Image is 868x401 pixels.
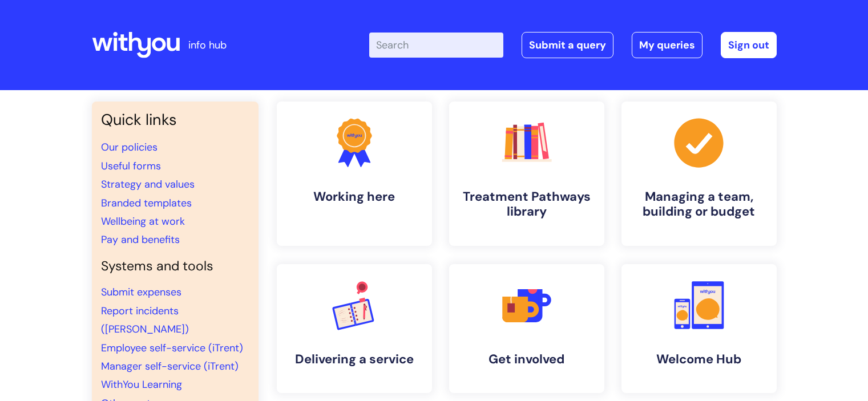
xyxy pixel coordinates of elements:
[101,341,243,355] a: Employee self-service (iTrent)
[101,196,192,210] a: Branded templates
[631,352,768,367] h4: Welcome Hub
[101,285,181,299] a: Submit expenses
[449,102,604,246] a: Treatment Pathways library
[522,32,613,58] a: Submit a query
[101,214,185,228] a: Wellbeing at work
[286,352,423,367] h4: Delivering a service
[101,258,249,274] h4: Systems and tools
[188,36,227,54] p: info hub
[721,32,777,58] a: Sign out
[101,177,195,191] a: Strategy and values
[449,264,604,393] a: Get involved
[631,189,768,220] h4: Managing a team, building or budget
[458,189,595,220] h4: Treatment Pathways library
[621,264,777,393] a: Welcome Hub
[369,32,777,58] div: | -
[632,32,703,58] a: My queries
[277,264,432,393] a: Delivering a service
[101,359,239,373] a: Manager self-service (iTrent)
[101,140,158,154] a: Our policies
[101,304,189,336] a: Report incidents ([PERSON_NAME])
[277,102,432,246] a: Working here
[369,33,503,58] input: Search
[101,159,161,173] a: Useful forms
[621,102,777,246] a: Managing a team, building or budget
[458,352,595,367] h4: Get involved
[101,111,249,129] h3: Quick links
[101,378,182,391] a: WithYou Learning
[101,233,180,246] a: Pay and benefits
[286,189,423,204] h4: Working here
